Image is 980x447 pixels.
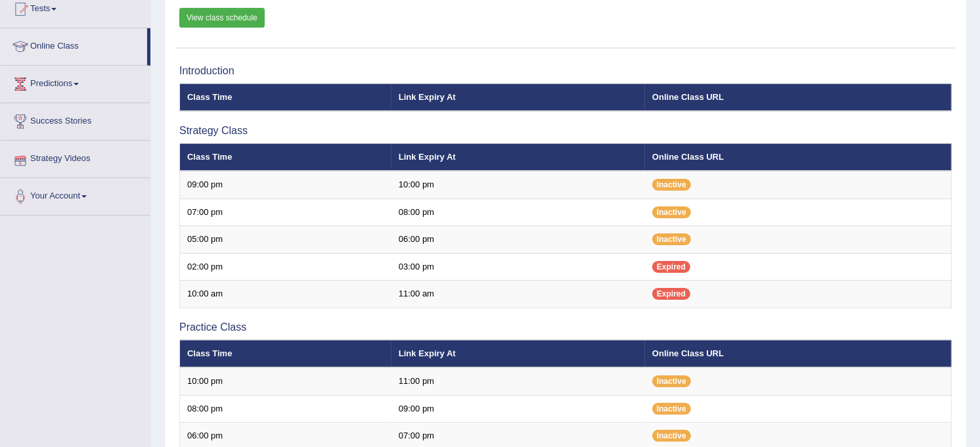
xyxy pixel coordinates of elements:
[1,28,147,61] a: Online Class
[391,83,645,111] th: Link Expiry At
[391,281,645,308] td: 11:00 am
[391,199,645,226] td: 08:00 pm
[652,206,691,218] span: Inactive
[391,143,645,171] th: Link Expiry At
[180,367,391,395] td: 10:00 pm
[180,281,391,308] td: 10:00 am
[180,226,391,254] td: 05:00 pm
[652,430,691,442] span: Inactive
[391,340,645,367] th: Link Expiry At
[652,375,691,387] span: Inactive
[652,261,690,273] span: Expired
[645,143,951,171] th: Online Class URL
[391,171,645,199] td: 10:00 pm
[652,403,691,415] span: Inactive
[1,66,150,99] a: Predictions
[179,8,265,28] a: View class schedule
[180,143,391,171] th: Class Time
[652,179,691,191] span: Inactive
[179,125,952,137] h3: Strategy Class
[180,253,391,281] td: 02:00 pm
[1,178,150,211] a: Your Account
[180,171,391,199] td: 09:00 pm
[391,367,645,395] td: 11:00 pm
[180,199,391,226] td: 07:00 pm
[645,83,951,111] th: Online Class URL
[391,395,645,423] td: 09:00 pm
[179,321,952,333] h3: Practice Class
[391,253,645,281] td: 03:00 pm
[391,226,645,254] td: 06:00 pm
[1,103,150,136] a: Success Stories
[652,288,690,300] span: Expired
[180,83,391,111] th: Class Time
[179,65,952,77] h3: Introduction
[652,233,691,245] span: Inactive
[645,340,951,367] th: Online Class URL
[1,141,150,174] a: Strategy Videos
[180,395,391,423] td: 08:00 pm
[180,340,391,367] th: Class Time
